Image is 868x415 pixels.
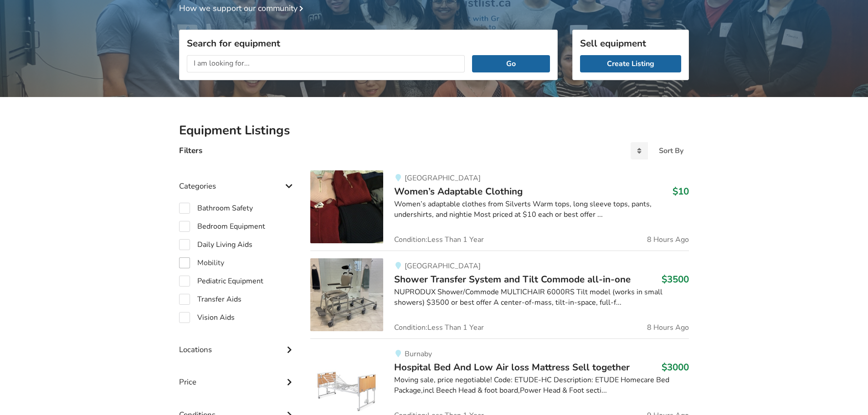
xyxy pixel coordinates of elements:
[179,203,253,214] label: Bathroom Safety
[405,349,432,359] span: Burnaby
[673,185,689,197] h3: $10
[179,327,296,359] div: Locations
[310,251,689,338] a: bathroom safety-shower transfer system and tilt commode all-in-one[GEOGRAPHIC_DATA]Shower Transfe...
[662,273,689,285] h3: $3500
[405,173,481,183] span: [GEOGRAPHIC_DATA]
[659,147,683,154] div: Sort By
[394,375,689,396] div: Moving sale, price negotiable! Code: ETUDE-HC Description: ETUDE Homecare Bed Package,incl Beech ...
[179,145,202,156] h4: Filters
[179,221,265,232] label: Bedroom Equipment
[310,258,383,331] img: bathroom safety-shower transfer system and tilt commode all-in-one
[472,55,550,72] button: Go
[394,361,630,374] span: Hospital Bed And Low Air loss Mattress Sell ​​together
[179,123,689,138] h2: Equipment Listings
[179,276,263,287] label: Pediatric Equipment
[662,361,689,373] h3: $3000
[394,236,484,243] span: Condition: Less Than 1 Year
[187,37,550,49] h3: Search for equipment
[179,239,252,250] label: Daily Living Aids
[187,55,465,72] input: I am looking for...
[394,273,631,286] span: Shower Transfer System and Tilt Commode all-in-one
[394,324,484,331] span: Condition: Less Than 1 Year
[580,55,681,72] a: Create Listing
[580,37,681,49] h3: Sell equipment
[394,287,689,308] div: NUPRODUX Shower/Commode MULTICHAIR 6000RS Tilt model (works in small showers) $3500 or best offer...
[179,163,296,195] div: Categories
[394,199,689,220] div: Women’s adaptable clothes from Silverts Warm tops, long sleeve tops, pants, undershirts, and nigh...
[179,257,224,268] label: Mobility
[179,294,241,305] label: Transfer Aids
[179,359,296,391] div: Price
[310,170,689,251] a: daily living aids-women’s adaptable clothing[GEOGRAPHIC_DATA]Women’s Adaptable Clothing$10Women’s...
[394,185,523,198] span: Women’s Adaptable Clothing
[647,236,689,243] span: 8 Hours Ago
[647,324,689,331] span: 8 Hours Ago
[405,261,481,271] span: [GEOGRAPHIC_DATA]
[179,312,235,323] label: Vision Aids
[310,170,383,243] img: daily living aids-women’s adaptable clothing
[179,3,307,14] a: How we support our community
